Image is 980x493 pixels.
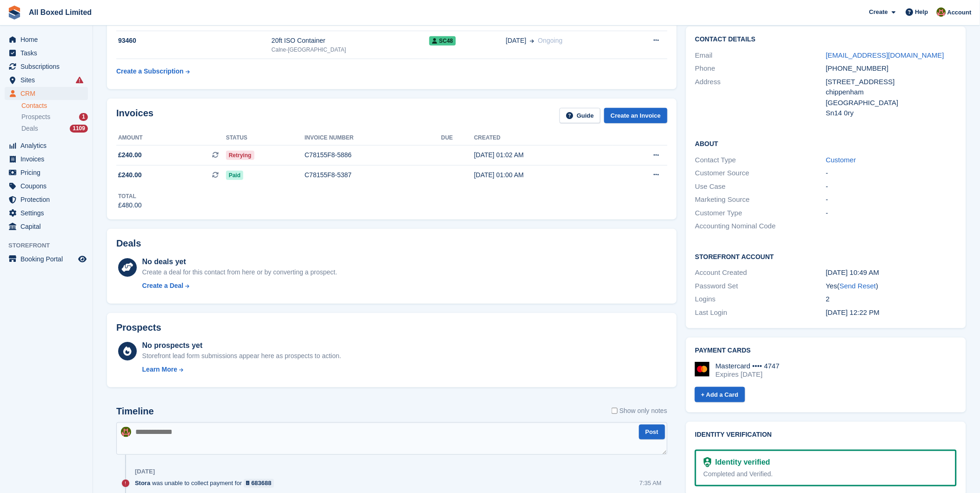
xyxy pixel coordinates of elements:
[118,150,142,160] span: £240.00
[695,155,826,166] div: Contact Type
[142,365,341,374] a: Learn More
[5,193,88,206] a: menu
[474,150,613,160] div: [DATE] 01:02 AM
[5,253,88,266] a: menu
[947,8,972,17] span: Account
[5,33,88,46] a: menu
[272,36,429,46] div: 20ft ISO Container
[826,181,957,192] div: -
[474,131,613,146] th: Created
[116,406,154,417] h2: Timeline
[826,87,957,98] div: chippenham
[474,170,613,180] div: [DATE] 01:00 AM
[79,113,88,121] div: 1
[695,307,826,318] div: Last Login
[244,479,274,488] a: 683688
[612,406,618,416] input: Show only notes
[695,267,826,278] div: Account Created
[695,139,957,148] h2: About
[5,60,88,73] a: menu
[5,166,88,179] a: menu
[695,50,826,61] div: Email
[118,192,142,200] div: Total
[826,294,957,305] div: 2
[612,406,667,416] label: Show only notes
[20,87,76,100] span: CRM
[142,365,177,374] div: Learn More
[116,322,161,333] h2: Prospects
[695,221,826,232] div: Accounting Nominal Code
[20,180,76,193] span: Coupons
[20,60,76,73] span: Subscriptions
[21,113,50,121] span: Prospects
[695,36,957,43] h2: Contact Details
[695,281,826,292] div: Password Set
[5,207,88,220] a: menu
[826,77,957,87] div: [STREET_ADDRESS]
[20,207,76,220] span: Settings
[142,267,337,277] div: Create a deal for this contact from here or by converting a prospect.
[76,76,83,84] i: Smart entry sync failures have occurred
[142,256,337,267] div: No deals yet
[840,282,876,290] a: Send Reset
[826,156,856,164] a: Customer
[441,131,474,146] th: Due
[837,282,878,290] span: ( )
[135,468,155,475] div: [DATE]
[704,457,712,467] img: Identity Verification Ready
[121,427,131,437] img: Sharon Hawkins
[116,67,184,76] div: Create a Subscription
[5,220,88,233] a: menu
[5,180,88,193] a: menu
[20,253,76,266] span: Booking Portal
[695,208,826,219] div: Customer Type
[20,153,76,166] span: Invoices
[695,194,826,205] div: Marketing Source
[560,108,600,123] a: Guide
[118,200,142,210] div: £480.00
[695,168,826,179] div: Customer Source
[915,7,928,17] span: Help
[305,131,441,146] th: Invoice number
[826,51,944,59] a: [EMAIL_ADDRESS][DOMAIN_NAME]
[7,6,21,20] img: stora-icon-8386f47178a22dfd0bd8f6a31ec36ba5ce8667c1dd55bd0f319d3a0aa187defe.svg
[5,73,88,87] a: menu
[869,7,888,17] span: Create
[116,108,153,123] h2: Invoices
[695,181,826,192] div: Use Case
[116,63,190,80] a: Create a Subscription
[704,470,948,480] div: Completed and Verified.
[142,281,184,291] div: Create a Deal
[5,47,88,60] a: menu
[695,294,826,305] div: Logins
[716,362,780,370] div: Mastercard •••• 4747
[21,112,88,122] a: Prospects 1
[77,253,88,265] a: Preview store
[20,73,76,87] span: Sites
[538,37,563,44] span: Ongoing
[142,281,337,291] a: Create a Deal
[20,33,76,46] span: Home
[5,139,88,152] a: menu
[226,131,305,146] th: Status
[640,479,662,488] div: 7:35 AM
[826,168,957,179] div: -
[695,431,957,439] h2: Identity verification
[116,131,226,146] th: Amount
[118,170,142,180] span: £240.00
[305,150,441,160] div: C78155F8-5886
[826,308,880,316] time: 2025-07-10 11:22:40 UTC
[826,267,957,278] div: [DATE] 10:49 AM
[695,63,826,74] div: Phone
[695,387,745,402] a: + Add a Card
[639,425,665,440] button: Post
[8,241,93,250] span: Storefront
[712,457,770,468] div: Identity verified
[429,36,456,46] span: SC48
[135,479,279,488] div: was unable to collect payment for
[116,36,272,46] div: 93460
[604,108,667,123] a: Create an Invoice
[695,347,957,354] h2: Payment cards
[20,193,76,206] span: Protection
[695,252,957,261] h2: Storefront Account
